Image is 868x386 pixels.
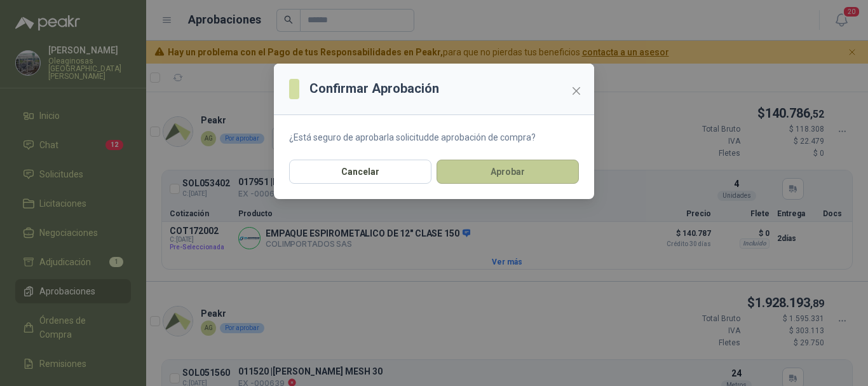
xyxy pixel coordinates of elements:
[289,130,579,144] p: ¿Está seguro de aprobar la solicitud de aprobación de compra?
[437,160,579,184] button: Aprobar
[566,81,587,101] button: Close
[289,160,431,184] button: Cancelar
[309,79,439,99] h3: Confirmar Aprobación
[571,86,581,96] span: close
